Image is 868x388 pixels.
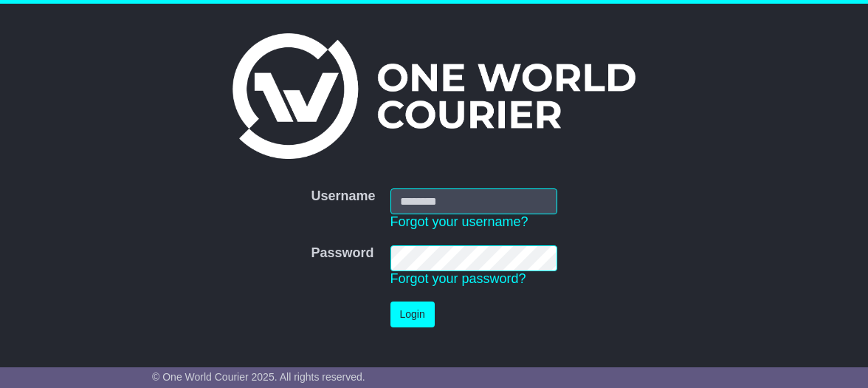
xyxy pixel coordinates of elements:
[311,245,373,262] label: Password
[232,33,635,159] img: One World
[390,271,526,286] a: Forgot your password?
[311,188,375,205] label: Username
[152,371,365,383] span: © One World Courier 2025. All rights reserved.
[390,302,435,327] button: Login
[390,214,528,229] a: Forgot your username?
